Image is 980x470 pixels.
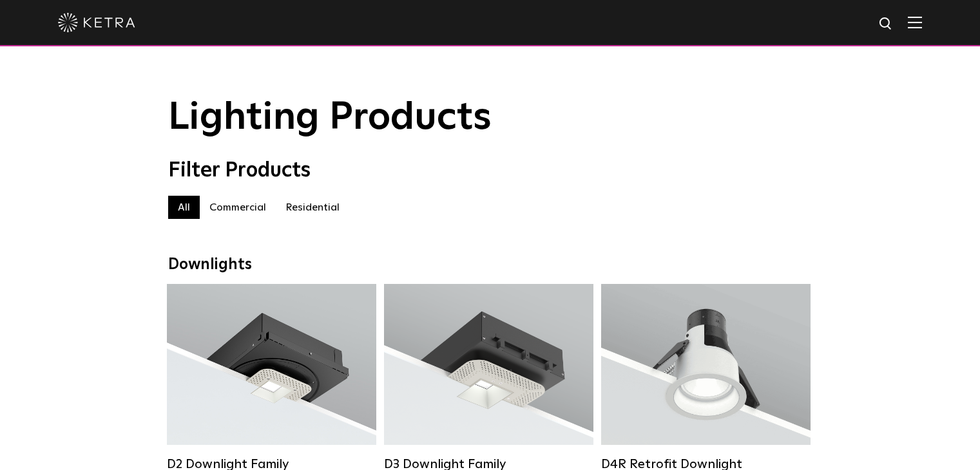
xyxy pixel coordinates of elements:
[276,196,349,219] label: Residential
[200,196,276,219] label: Commercial
[908,16,922,28] img: Hamburger%20Nav.svg
[168,256,812,274] div: Downlights
[168,158,812,183] div: Filter Products
[168,196,200,219] label: All
[58,13,135,32] img: ketra-logo-2019-white
[878,16,894,32] img: search icon
[168,99,492,137] span: Lighting Products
